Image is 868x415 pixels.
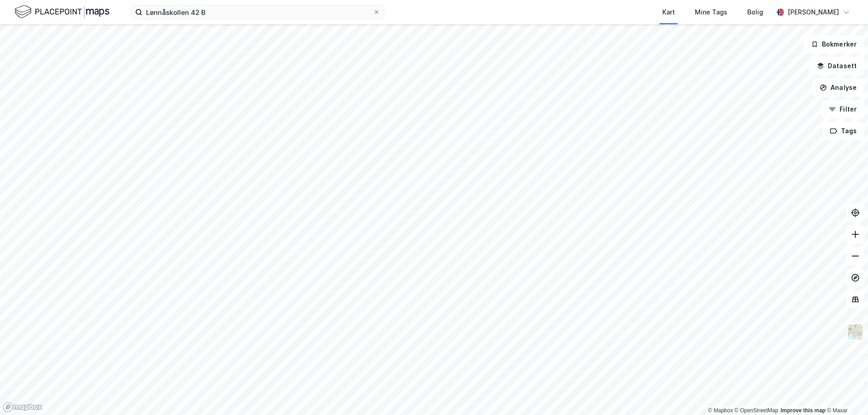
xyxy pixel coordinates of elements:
[821,100,864,118] button: Filter
[823,372,868,415] div: Kontrollprogram for chat
[803,35,864,53] button: Bokmerker
[781,407,826,414] a: Improve this map
[662,7,675,18] div: Kart
[735,407,778,414] a: OpenStreetMap
[708,407,733,414] a: Mapbox
[14,4,109,20] img: logo.f888ab2527a4732fd821a326f86c7f29.svg
[142,5,373,19] input: Søk på adresse, matrikkel, gårdeiere, leietakere eller personer
[823,372,868,415] iframe: Chat Widget
[812,79,864,97] button: Analyse
[809,57,864,75] button: Datasett
[788,7,839,18] div: [PERSON_NAME]
[695,7,727,18] div: Mine Tags
[3,402,42,412] a: Mapbox homepage
[847,323,864,340] img: Z
[822,122,864,140] button: Tags
[747,7,763,18] div: Bolig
